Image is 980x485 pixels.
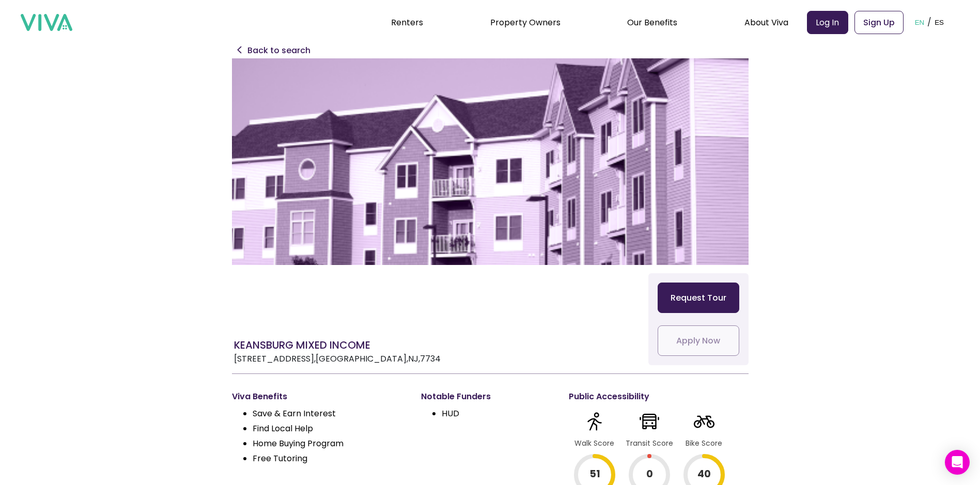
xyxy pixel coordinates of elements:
[247,44,310,57] button: Back to search
[253,422,344,435] li: Find Local Help
[253,452,344,465] li: Free Tutoring
[658,325,739,356] button: Apply Now
[421,390,491,403] p: Notable Funders
[697,467,711,481] text: 40
[627,9,677,35] div: Our Benefits
[232,390,344,403] p: Viva Benefits
[744,9,788,35] div: About Viva
[686,438,722,449] div: Bike Score
[646,467,652,481] text: 0
[574,438,614,449] div: Walk Score
[234,353,441,365] p: [STREET_ADDRESS] , [GEOGRAPHIC_DATA] , NJ , 7734
[694,411,714,432] img: Bike Score Icon
[931,6,947,38] button: ES
[253,437,344,450] li: Home Buying Program
[626,438,673,449] div: Transit Score
[927,14,931,30] p: /
[807,11,848,34] a: Log In
[21,14,72,32] img: viva
[237,46,241,53] img: Back property details
[912,6,928,38] button: EN
[945,450,970,475] div: Open Intercom Messenger
[569,390,730,403] p: Public Accessibility
[253,407,344,420] li: Save & Earn Interest
[639,411,660,432] img: Transit Score Icon
[854,11,904,34] a: Sign Up
[490,17,561,28] a: Property Owners
[584,411,605,432] img: Walk Score Icon
[442,407,491,420] li: HUD
[232,58,749,265] img: KEANSBURG MIXED INCOME
[658,283,739,313] button: Request Tour
[589,467,600,481] text: 51
[234,337,441,353] h1: KEANSBURG MIXED INCOME
[391,17,423,28] a: Renters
